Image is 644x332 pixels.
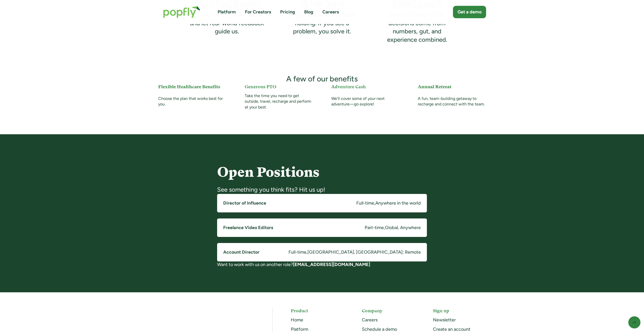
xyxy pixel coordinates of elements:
a: Platform [218,9,236,15]
a: [EMAIL_ADDRESS][DOMAIN_NAME] [293,262,370,267]
div: Global, Anywhere [385,225,421,231]
a: Home [291,317,303,323]
h5: Generous PTO [245,83,313,90]
div: Get a demo [458,9,482,15]
div: , [374,200,375,206]
h5: Sign up [433,307,486,314]
div: See something you think fits? Hit us up! [217,186,427,194]
a: Careers [362,317,378,323]
div: We’ll cover some of your next adventure—go explore! [331,96,400,110]
strong: Flexible Healthcare Benefits [158,84,220,89]
h3: A few of our benefits [286,74,358,84]
div: Full-time [356,200,374,206]
a: Pricing [280,9,295,15]
a: Director of InfluenceFull-time,Anywhere in the world [217,194,427,212]
h4: We trust both. Smart decisions come from numbers, gut, and experience combined. [379,11,455,44]
h5: Product [291,307,344,314]
h5: Director of Influence [223,200,266,206]
a: Schedule a demo [362,326,397,332]
h4: Open Positions [217,165,427,180]
strong: Annual Retreat [418,84,451,89]
div: Want to work with us on another role? [217,261,427,268]
div: Choose the plan that works best for you. [158,96,226,110]
a: Freelance Video EditorsPart-time,Global, Anywhere [217,218,427,237]
h5: Account Director [223,249,259,255]
a: Blog [304,9,313,15]
a: Account DirectorFull-time,[GEOGRAPHIC_DATA], [GEOGRAPHIC_DATA]; Remote [217,243,427,261]
div: [GEOGRAPHIC_DATA], [GEOGRAPHIC_DATA]; Remote [307,249,421,255]
div: Take the time you need to get outside, travel, recharge and perform at your best. [245,93,313,110]
h5: Adventure Cash [331,83,400,93]
div: Anywhere in the world [375,200,421,206]
div: , [384,225,385,231]
h5: Freelance Video Editors [223,225,273,231]
a: Create an account [433,326,470,332]
a: Careers [322,9,339,15]
div: Full-time [288,249,306,255]
a: Newsletter [433,317,456,323]
a: Platform [291,326,308,332]
h5: Company [362,307,415,314]
div: A fun, team-building getaway to recharge and connect with the team. [418,96,486,110]
div: Part-time [365,225,384,231]
div: , [306,249,307,255]
a: Get a demo [453,6,486,18]
a: home [158,1,205,23]
a: For Creators [245,9,271,15]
